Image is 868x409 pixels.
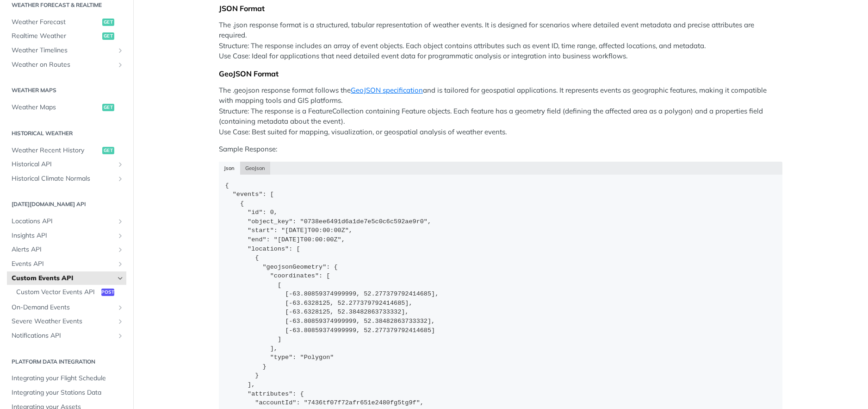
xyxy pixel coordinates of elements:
[7,29,126,43] a: Realtime Weatherget
[219,4,782,13] div: JSON Format
[117,218,124,225] button: Show subpages for Locations API
[7,157,126,171] a: Historical APIShow subpages for Historical API
[7,315,126,328] a: Severe Weather EventsShow subpages for Severe Weather Events
[102,147,114,154] span: get
[7,301,126,315] a: On-Demand EventsShow subpages for On-Demand Events
[117,161,124,168] button: Show subpages for Historical API
[219,144,782,155] p: Sample Response:
[117,232,124,239] button: Show subpages for Insights API
[12,217,114,226] span: Locations API
[12,245,114,254] span: Alerts API
[7,200,126,208] h2: [DATE][DOMAIN_NAME] API
[7,214,126,228] a: Locations APIShow subpages for Locations API
[12,60,114,69] span: Weather on Routes
[12,31,100,41] span: Realtime Weather
[12,285,126,299] a: Custom Vector Events APIpost
[101,289,114,296] span: post
[219,69,782,78] div: GeoJSON Format
[12,18,100,27] span: Weather Forecast
[7,257,126,271] a: Events APIShow subpages for Events API
[7,15,126,29] a: Weather Forecastget
[16,288,99,297] span: Custom Vector Events API
[117,61,124,69] button: Show subpages for Weather on Routes
[12,231,114,240] span: Insights API
[7,144,126,157] a: Weather Recent Historyget
[7,243,126,257] a: Alerts APIShow subpages for Alerts API
[7,358,126,366] h2: Platform DATA integration
[12,146,100,155] span: Weather Recent History
[117,47,124,54] button: Show subpages for Weather Timelines
[117,332,124,340] button: Show subpages for Notifications API
[12,317,114,326] span: Severe Weather Events
[12,331,114,340] span: Notifications API
[7,172,126,186] a: Historical Climate NormalsShow subpages for Historical Climate Normals
[7,129,126,138] h2: Historical Weather
[117,275,124,282] button: Hide subpages for Custom Events API
[7,271,126,285] a: Custom Events APIHide subpages for Custom Events API
[12,46,114,55] span: Weather Timelines
[219,85,782,138] p: The .geojson response format follows the and is tailored for geospatial applications. It represen...
[7,101,126,114] a: Weather Mapsget
[7,86,126,94] h2: Weather Maps
[240,162,271,175] button: GeoJson
[102,104,114,111] span: get
[117,246,124,253] button: Show subpages for Alerts API
[7,44,126,57] a: Weather TimelinesShow subpages for Weather Timelines
[351,86,423,94] a: GeoJSON specification
[7,58,126,72] a: Weather on RoutesShow subpages for Weather on Routes
[12,103,100,112] span: Weather Maps
[12,388,124,397] span: Integrating your Stations Data
[7,371,126,385] a: Integrating your Flight Schedule
[102,32,114,40] span: get
[12,303,114,312] span: On-Demand Events
[7,386,126,400] a: Integrating your Stations Data
[12,259,114,269] span: Events API
[7,229,126,243] a: Insights APIShow subpages for Insights API
[117,260,124,268] button: Show subpages for Events API
[117,304,124,311] button: Show subpages for On-Demand Events
[7,1,126,9] h2: Weather Forecast & realtime
[12,160,114,169] span: Historical API
[117,318,124,325] button: Show subpages for Severe Weather Events
[12,274,114,283] span: Custom Events API
[12,374,124,383] span: Integrating your Flight Schedule
[7,329,126,343] a: Notifications APIShow subpages for Notifications API
[102,19,114,26] span: get
[12,174,114,183] span: Historical Climate Normals
[219,20,782,62] p: The .json response format is a structured, tabular representation of weather events. It is design...
[117,175,124,182] button: Show subpages for Historical Climate Normals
